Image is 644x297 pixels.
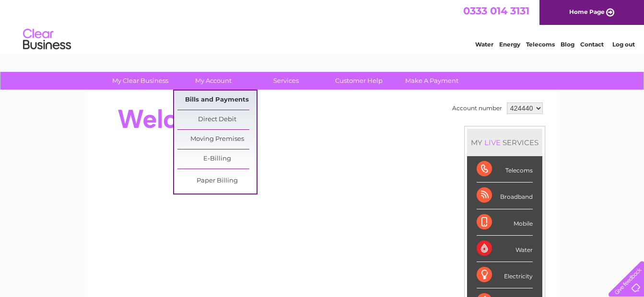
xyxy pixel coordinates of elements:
[96,5,549,46] div: Clear Business is a trading name of Verastar Limited (registered in [GEOGRAPHIC_DATA] No. 3667643...
[482,138,503,147] div: LIVE
[463,5,529,17] a: 0333 014 3131
[177,130,257,149] a: Moving Premises
[246,72,326,90] a: Services
[177,91,257,110] a: Bills and Payments
[477,209,533,236] div: Mobile
[477,236,533,262] div: Water
[23,25,71,54] img: logo.png
[477,183,533,209] div: Broadband
[174,72,253,90] a: My Account
[450,100,504,116] td: Account number
[467,129,542,156] div: MY SERVICES
[392,72,471,90] a: Make A Payment
[177,110,257,129] a: Direct Debit
[526,41,555,48] a: Telecoms
[580,41,604,48] a: Contact
[499,41,520,48] a: Energy
[475,41,493,48] a: Water
[477,156,533,183] div: Telecoms
[177,149,257,169] a: E-Billing
[319,72,398,90] a: Customer Help
[177,171,257,191] a: Paper Billing
[561,41,574,48] a: Blog
[477,262,533,288] div: Electricity
[101,72,180,90] a: My Clear Business
[612,41,635,48] a: Log out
